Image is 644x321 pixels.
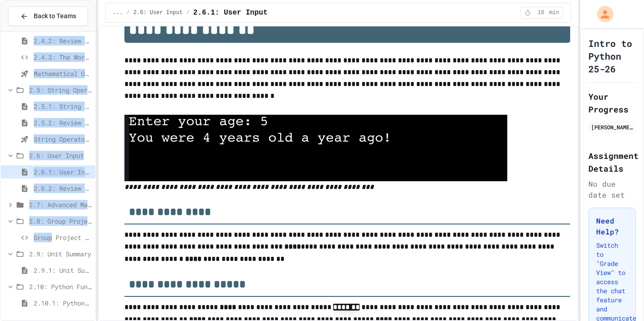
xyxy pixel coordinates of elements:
[34,52,92,62] span: 2.4.3: The World's Worst [PERSON_NAME] Market
[126,9,129,16] span: /
[588,37,636,75] h1: Intro to Python 25-26
[29,249,92,259] span: 2.9: Unit Summary
[34,167,92,177] span: 2.6.1: User Input
[596,215,629,237] h3: Need Help?
[29,151,92,160] span: 2.6: User Input
[34,265,92,275] span: 2.9.1: Unit Summary
[534,9,548,16] span: 10
[193,7,268,18] span: 2.6.1: User Input
[34,298,92,308] span: 2.10.1: Python Fundamentals Exam
[588,90,636,116] h2: Your Progress
[587,4,616,25] div: My Account
[34,118,92,127] span: 2.5.2: Review - String Operators
[588,149,636,175] h2: Assignment Details
[29,216,92,226] span: 2.8: Group Project - Mad Libs
[34,69,92,78] span: Mathematical Operators - Quiz
[186,9,190,16] span: /
[29,282,92,291] span: 2.10: Python Fundamentals Exam
[134,9,183,16] span: 2.6: User Input
[34,134,92,144] span: String Operators - Quiz
[34,11,76,21] span: Back to Teams
[113,9,123,16] span: ...
[34,36,92,46] span: 2.4.2: Review - Mathematical Operators
[34,102,92,111] span: 2.5.1: String Operators
[34,183,92,193] span: 2.6.2: Review - User Input
[588,178,636,200] div: No due date set
[29,85,92,95] span: 2.5: String Operators
[8,6,88,26] button: Back to Teams
[29,200,92,209] span: 2.7: Advanced Math
[549,9,559,16] span: min
[591,123,634,131] div: [PERSON_NAME] 7
[34,233,92,242] span: Group Project - Mad Libs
